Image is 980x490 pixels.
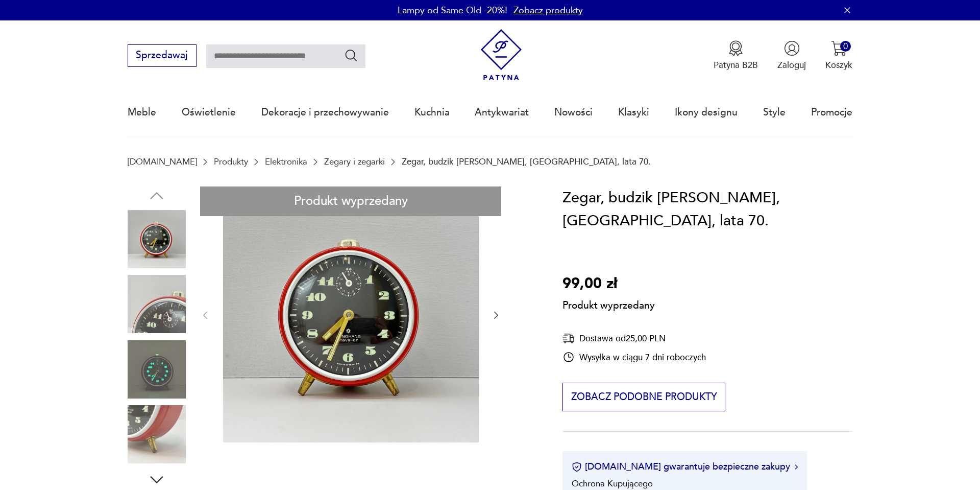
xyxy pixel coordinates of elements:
img: Ikona dostawy [562,332,575,345]
button: Sprzedawaj [128,44,197,67]
p: Lampy od Same Old -20%! [398,4,507,17]
a: [DOMAIN_NAME] [128,157,197,167]
a: Style [763,89,786,136]
a: Nowości [554,89,593,136]
div: 0 [840,41,851,52]
a: Antykwariat [475,89,529,136]
p: Patyna B2B [714,59,758,71]
button: Zobacz podobne produkty [562,383,725,411]
p: Koszyk [825,59,852,71]
p: Produkt wyprzedany [562,295,655,313]
a: Dekoracje i przechowywanie [261,89,389,136]
a: Elektronika [265,157,307,167]
button: [DOMAIN_NAME] gwarantuje bezpieczne zakupy [572,460,798,473]
button: Szukaj [344,48,359,63]
img: Ikona koszyka [831,40,847,56]
a: Zobacz produkty [513,4,583,17]
li: Ochrona Kupującego [572,478,653,489]
a: Meble [128,89,156,136]
p: 99,00 zł [562,272,655,296]
img: Ikona medalu [728,40,744,56]
a: Klasyki [618,89,649,136]
div: Dostawa od 25,00 PLN [562,332,706,345]
a: Ikona medaluPatyna B2B [714,40,758,71]
img: Patyna - sklep z meblami i dekoracjami vintage [476,29,527,81]
a: Ikony designu [675,89,738,136]
button: Patyna B2B [714,40,758,71]
p: Zegar, budzik [PERSON_NAME], [GEOGRAPHIC_DATA], lata 70. [402,157,651,167]
a: Kuchnia [414,89,450,136]
button: Zaloguj [777,40,806,71]
img: Ikonka użytkownika [784,40,800,56]
img: Ikona certyfikatu [572,462,582,472]
button: 0Koszyk [825,40,852,71]
a: Promocje [811,89,852,136]
div: Wysyłka w ciągu 7 dni roboczych [562,351,706,363]
a: Produkty [214,157,248,167]
p: Zaloguj [777,59,806,71]
a: Oświetlenie [182,89,236,136]
img: Ikona strzałki w prawo [795,464,798,470]
a: Zegary i zegarki [324,157,385,167]
h1: Zegar, budzik [PERSON_NAME], [GEOGRAPHIC_DATA], lata 70. [562,186,852,233]
a: Sprzedawaj [128,52,197,60]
